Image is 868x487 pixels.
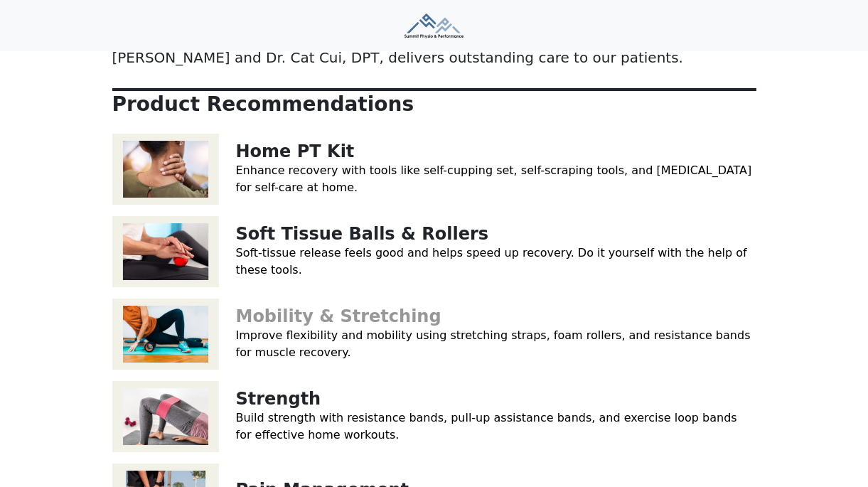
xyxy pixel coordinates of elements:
[112,92,756,117] p: Product Recommendations
[404,14,464,38] img: Summit Physio & Performance
[236,164,752,194] a: Enhance recovery with tools like self-cupping set, self-scraping tools, and [MEDICAL_DATA] for se...
[236,411,737,441] a: Build strength with resistance bands, pull-up assistance bands, and exercise loop bands for effec...
[112,216,219,287] img: Soft Tissue Balls & Rollers
[236,141,355,161] a: Home PT Kit
[112,134,219,205] img: Home PT Kit
[236,328,751,359] a: Improve flexibility and mobility using stretching straps, foam rollers, and resistance bands for ...
[236,224,489,244] a: Soft Tissue Balls & Rollers
[112,381,219,452] img: Strength
[236,246,747,277] a: Soft-tissue release feels good and helps speed up recovery. Do it yourself with the help of these...
[236,389,321,409] a: Strength
[236,306,441,326] a: Mobility & Stretching
[112,299,219,370] img: Mobility & Stretching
